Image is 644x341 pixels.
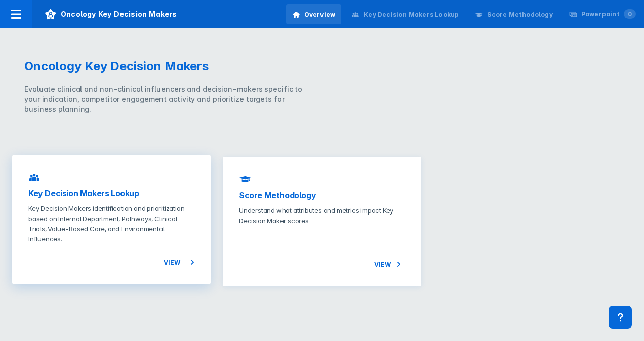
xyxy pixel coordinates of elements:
[469,4,558,24] a: Score Methodology
[223,157,421,286] a: Score MethodologyUnderstand what attributes and metrics impact Key Decision Maker scoresView
[304,10,336,19] div: Overview
[581,10,636,19] div: Powerpoint
[286,4,342,24] a: Overview
[28,203,194,244] p: Key Decision Makers identification and prioritization based on Internal Department, Pathways, Cli...
[164,256,194,268] span: View
[487,10,552,19] div: Score Methodology
[12,155,211,284] a: Key Decision Makers LookupKey Decision Makers identification and prioritization based on Internal...
[364,10,459,19] div: Key Decision Makers Lookup
[239,205,405,226] p: Understand what attributes and metrics impact Key Decision Maker scores
[24,59,310,74] h1: Oncology Key Decision Makers
[24,84,310,114] div: Evaluate clinical and non-clinical influencers and decision-makers specific to your indication, c...
[374,258,405,270] span: View
[28,187,194,199] h3: Key Decision Makers Lookup
[345,4,465,24] a: Key Decision Makers Lookup
[239,189,405,201] h3: Score Methodology
[624,9,636,19] span: 0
